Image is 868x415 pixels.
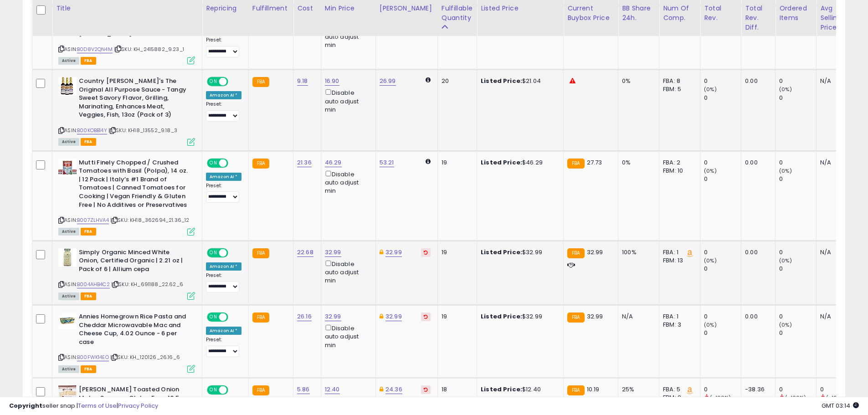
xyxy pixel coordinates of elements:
span: OFF [227,313,241,321]
span: All listings currently available for purchase on Amazon [58,365,79,373]
div: 19 [442,248,470,256]
small: FBA [567,248,584,258]
div: N/A [820,77,850,85]
a: B00FWK14EO [77,354,109,361]
div: Disable auto adjust min [325,259,369,285]
div: 0.00 [745,77,768,85]
div: 0 [820,385,857,394]
small: FBA [567,385,584,395]
div: 0% [622,159,652,167]
div: Num of Comp. [663,4,696,23]
div: 0.00 [745,159,768,167]
a: 32.99 [385,312,402,321]
span: ON [208,249,219,256]
a: 46.29 [325,158,342,167]
span: FBA [81,57,96,65]
div: Amazon AI * [206,262,241,271]
span: All listings currently available for purchase on Amazon [58,57,79,65]
a: B007ZLHVA4 [77,216,109,224]
small: FBA [567,159,584,169]
span: OFF [227,78,241,86]
a: 21.36 [297,158,312,167]
a: 22.68 [297,248,313,257]
span: 27.73 [587,158,602,167]
div: Title [56,4,198,13]
span: | SKU: KH18_13552_9.18_3 [108,127,177,134]
div: Disable auto adjust min [325,323,369,349]
a: B0D8V2QN4M [77,46,113,53]
div: Amazon AI * [206,91,241,99]
span: ON [208,313,219,321]
span: | SKU: KH_2415882_9.23_1 [114,46,184,53]
div: 25% [622,385,652,394]
span: All listings currently available for purchase on Amazon [58,228,79,236]
div: 0 [779,77,816,85]
div: -38.36 [745,385,768,394]
span: FBA [81,292,96,300]
div: 0.00 [745,313,768,321]
div: 0 [779,94,816,102]
div: BB Share 24h. [622,4,655,23]
div: ASIN: [58,77,195,144]
div: FBA: 8 [663,77,693,85]
div: 0 [779,175,816,183]
span: 32.99 [587,312,603,321]
small: (0%) [779,167,792,174]
div: Min Price [325,4,372,13]
b: [PERSON_NAME] Toasted Onion Matzo Squares, Gluten Free, 10.5 oz [79,385,190,405]
div: 0 [704,248,741,256]
img: 51vvhmdICvL._SL40_.jpg [58,77,77,95]
small: FBA [252,159,269,169]
div: ASIN: [58,13,195,63]
div: FBM: 10 [663,167,693,175]
div: 100% [622,248,652,256]
div: $46.29 [481,159,556,167]
a: 32.99 [325,312,341,321]
div: $21.04 [481,77,556,85]
div: 0 [704,159,741,167]
a: 12.40 [325,385,340,394]
small: FBA [567,313,584,323]
span: All listings currently available for purchase on Amazon [58,292,79,300]
div: Total Rev. Diff. [745,4,771,32]
a: 24.36 [385,385,402,394]
span: All listings currently available for purchase on Amazon [58,138,79,146]
b: Listed Price: [481,385,522,394]
div: Disable auto adjust min [325,23,369,50]
div: Avg Selling Price [820,4,853,32]
span: | SKU: KH_120126_26.16_6 [110,354,180,361]
div: FBA: 2 [663,159,693,167]
div: [PERSON_NAME] [380,4,434,13]
div: N/A [622,313,652,321]
small: FBA [252,385,269,395]
div: 19 [442,313,470,321]
small: (0%) [704,321,717,328]
div: N/A [820,313,850,321]
div: Listed Price [481,4,560,13]
div: 0 [704,77,741,85]
div: Ordered Items [779,4,812,23]
div: 0 [704,94,741,102]
span: OFF [227,159,241,167]
b: Listed Price: [481,312,522,321]
div: Current Buybox Price [567,4,614,23]
span: ON [208,78,219,86]
small: FBA [252,248,269,258]
a: 9.18 [297,77,308,86]
b: Listed Price: [481,248,522,256]
div: ASIN: [58,159,195,235]
span: FBA [81,365,96,373]
a: B00KOBB14Y [77,127,107,134]
div: N/A [820,248,850,256]
div: Repricing [206,4,245,13]
div: 0 [779,385,816,394]
a: 32.99 [325,248,341,257]
small: (0%) [704,86,717,93]
img: 41BvLA1CT3L._SL40_.jpg [58,248,77,266]
div: 0 [779,329,816,337]
div: $12.40 [481,385,556,394]
a: B004AHB4C2 [77,281,110,288]
small: (0%) [779,86,792,93]
div: Preset: [206,101,241,122]
small: (0%) [779,257,792,264]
